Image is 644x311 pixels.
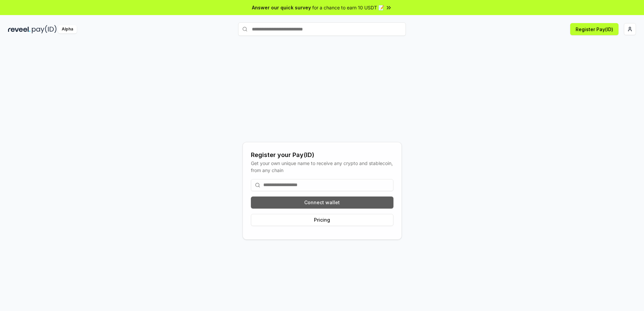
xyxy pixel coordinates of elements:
[570,23,619,35] button: Register Pay(ID)
[8,25,31,33] img: reveel_dark
[251,214,393,226] button: Pricing
[251,197,393,209] button: Connect wallet
[312,4,384,11] span: for a chance to earn 10 USDT 📝
[32,25,57,33] img: pay_id
[58,25,77,33] div: Alpha
[251,160,393,174] div: Get your own unique name to receive any crypto and stablecoin, from any chain
[252,4,311,11] span: Answer our quick survey
[251,150,393,160] div: Register your Pay(ID)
